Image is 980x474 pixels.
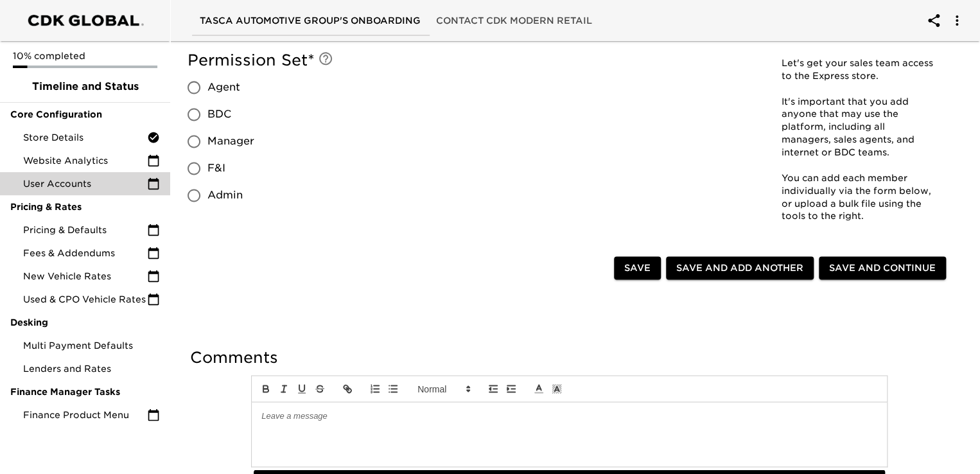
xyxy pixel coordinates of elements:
span: Save and Add Another [676,260,803,276]
span: Save and Continue [829,260,936,276]
button: Save [614,256,661,280]
span: Website Analytics [23,154,147,167]
span: Timeline and Status [10,79,160,94]
p: Let's get your sales team access to the Express store. [782,57,934,83]
h5: Comments [190,347,949,368]
span: Multi Payment Defaults [23,339,160,352]
span: Pricing & Defaults [23,224,147,236]
p: You can add each member individually via the form below, or upload a bulk file using the tools to... [782,171,934,223]
span: F&I [207,161,225,176]
span: Store Details [23,131,147,144]
span: Desking [10,316,160,329]
span: Finance Manager Tasks [10,385,160,398]
span: BDC [207,107,231,122]
button: account of current user [941,5,972,36]
h5: Permission Set [188,50,749,71]
span: Manager [207,134,254,149]
span: Pricing & Rates [10,200,160,213]
span: New Vehicle Rates [23,270,147,283]
span: Fees & Addendums [23,247,147,259]
span: Used & CPO Vehicle Rates [23,293,147,306]
span: Save [624,260,651,276]
span: Admin [207,188,243,203]
p: It's important that you add anyone that may use the platform, including all managers, sales agent... [782,95,934,159]
span: Core Configuration [10,108,160,121]
span: Tasca Automotive Group's Onboarding [200,13,421,29]
span: Agent [207,80,240,95]
span: Finance Product Menu [23,408,147,421]
span: Contact CDK Modern Retail [436,13,592,29]
span: Lenders and Rates [23,362,160,375]
button: account of current user [918,5,949,36]
button: Save and Continue [819,256,946,280]
span: User Accounts [23,177,147,190]
button: Save and Add Another [666,256,814,280]
p: 10% completed [13,49,157,62]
